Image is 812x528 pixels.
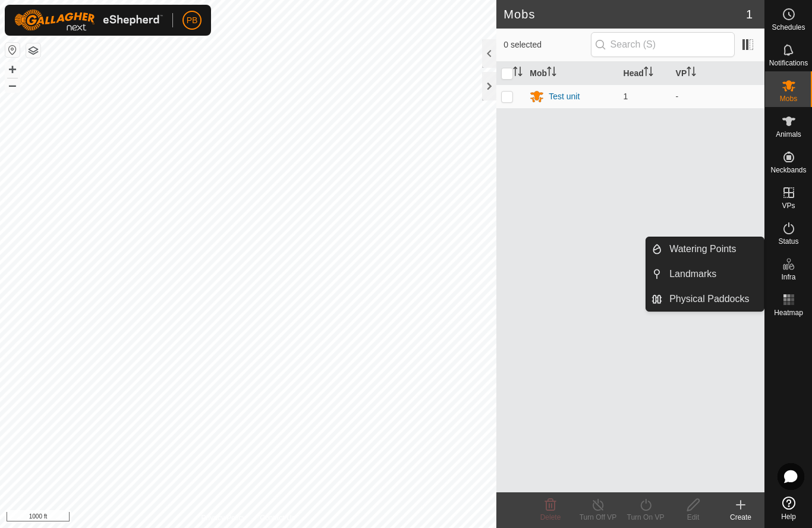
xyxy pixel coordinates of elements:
span: VPs [782,202,795,209]
p-sorticon: Activate to sort [644,68,653,78]
h2: Mobs [503,7,746,21]
th: Mob [525,62,618,85]
span: Infra [781,274,795,281]
span: 1 [746,5,753,23]
button: – [5,78,20,92]
li: Landmarks [646,262,764,286]
span: Help [781,513,796,520]
span: Notifications [769,59,808,67]
td: - [671,84,764,108]
div: Edit [669,512,717,523]
div: Test unit [549,90,580,103]
span: Heatmap [774,309,803,316]
a: Contact Us [260,513,295,523]
a: Landmarks [662,262,764,286]
span: Animals [776,131,801,138]
div: Create [717,512,764,523]
span: 0 selected [503,39,590,51]
a: Privacy Policy [202,513,246,523]
span: Landmarks [669,267,716,281]
p-sorticon: Activate to sort [513,68,523,78]
li: Watering Points [646,237,764,261]
span: Physical Paddocks [669,292,749,306]
span: Status [778,238,798,245]
div: Turn Off VP [574,512,622,523]
a: Help [765,492,812,525]
a: Watering Points [662,237,764,261]
span: Schedules [772,24,805,31]
button: + [5,62,20,77]
button: Reset Map [5,43,20,57]
span: 1 [624,92,628,101]
p-sorticon: Activate to sort [687,68,696,78]
img: Gallagher Logo [14,10,163,31]
div: Turn On VP [622,512,669,523]
th: VP [671,62,764,85]
span: Neckbands [770,166,806,174]
li: Physical Paddocks [646,287,764,311]
span: Mobs [780,95,797,102]
th: Head [619,62,671,85]
span: Delete [540,513,561,521]
span: PB [187,14,198,27]
a: Physical Paddocks [662,287,764,311]
p-sorticon: Activate to sort [547,68,556,78]
span: Watering Points [669,242,736,256]
input: Search (S) [591,32,735,57]
button: Map Layers [26,43,40,58]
